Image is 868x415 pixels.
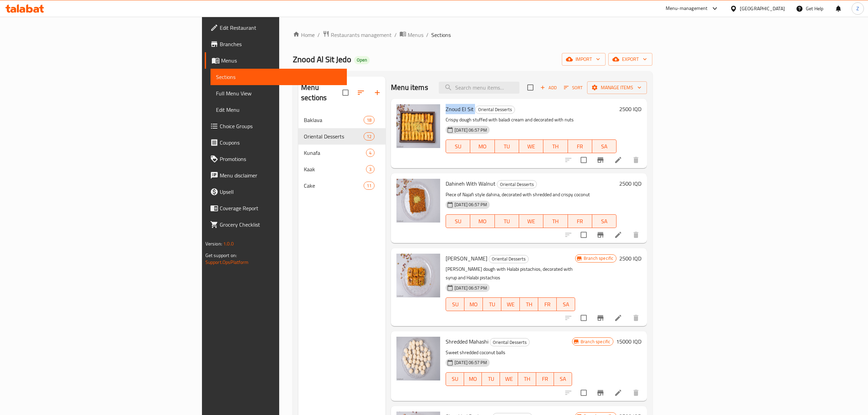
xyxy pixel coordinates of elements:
[577,153,591,167] span: Select to update
[495,214,519,228] button: TU
[475,106,515,114] div: Oriental Desserts
[628,310,644,326] button: delete
[298,112,385,128] div: Baklava18
[205,118,347,134] a: Choice Groups
[364,132,375,140] div: items
[577,311,591,325] span: Select to update
[518,372,536,386] button: TH
[446,265,575,282] p: [PERSON_NAME] dough with Halabi pistachios, decorated with syrup and Halabi pistachios
[446,178,496,189] span: Dahineh With Walnut
[470,214,494,228] button: MO
[446,253,487,264] span: [PERSON_NAME]
[364,117,374,123] span: 18
[520,297,538,311] button: TH
[490,338,530,346] div: Oriental Desserts
[616,337,641,346] h6: 15000 IQD
[364,116,375,124] div: items
[500,372,518,386] button: WE
[331,31,392,39] span: Restaurants management
[470,139,494,153] button: MO
[408,31,423,39] span: Menus
[364,133,374,140] span: 12
[449,299,462,309] span: SU
[562,53,606,66] button: import
[391,82,428,93] h2: Menu items
[220,122,341,130] span: Choice Groups
[205,36,347,52] a: Branches
[495,139,519,153] button: TU
[211,102,347,118] a: Edit Menu
[220,138,341,147] span: Coupons
[497,180,537,188] span: Oriental Desserts
[464,372,482,386] button: MO
[577,386,591,400] span: Select to update
[293,30,652,39] nav: breadcrumb
[568,214,592,228] button: FR
[523,299,535,309] span: TH
[304,149,366,157] span: Kunafa
[364,183,374,189] span: 11
[364,182,375,190] div: items
[446,104,474,114] span: Znoud El Sit
[205,184,347,200] a: Upsell
[298,109,385,197] nav: Menu sections
[856,5,859,12] span: Z
[628,152,644,168] button: delete
[323,30,392,39] a: Restaurants management
[628,227,644,243] button: delete
[354,57,370,63] span: Open
[543,214,568,228] button: TH
[452,201,490,208] span: [DATE] 06:57 PM
[564,84,583,92] span: Sort
[522,216,541,226] span: WE
[557,374,569,384] span: SA
[353,84,369,101] span: Sort sections
[501,297,520,311] button: WE
[205,151,347,167] a: Promotions
[554,372,572,386] button: SA
[485,374,497,384] span: TU
[614,389,622,397] a: Edit menu item
[220,204,341,212] span: Coverage Report
[536,372,554,386] button: FR
[489,255,529,263] div: Oriental Desserts
[446,348,572,357] p: Sweet shredded coconut balls
[628,385,644,401] button: delete
[220,188,341,196] span: Upsell
[619,254,641,263] h6: 2500 IQD
[539,374,552,384] span: FR
[538,297,557,311] button: FR
[571,142,589,151] span: FR
[577,228,591,242] span: Select to update
[504,299,517,309] span: WE
[220,171,341,179] span: Menu disclaimer
[439,82,519,94] input: search
[541,299,554,309] span: FR
[740,5,785,12] div: [GEOGRAPHIC_DATA]
[467,299,480,309] span: MO
[467,374,479,384] span: MO
[211,85,347,102] a: Full Menu View
[304,182,364,190] span: Cake
[396,254,440,297] img: Simit Basbousa
[614,55,647,64] span: export
[452,127,490,133] span: [DATE] 06:57 PM
[523,80,538,95] span: Select section
[298,161,385,177] div: Kaak3
[223,239,234,248] span: 1.0.0
[449,216,467,226] span: SU
[592,152,609,168] button: Branch-specific-item
[216,89,341,97] span: Full Menu View
[489,255,528,263] span: Oriental Desserts
[449,374,461,384] span: SU
[614,156,622,164] a: Edit menu item
[592,139,616,153] button: SA
[595,142,614,151] span: SA
[298,177,385,194] div: Cake11
[503,374,515,384] span: WE
[205,167,347,184] a: Menu disclaimer
[446,336,488,347] span: Shredded Mahashi
[592,385,609,401] button: Branch-specific-item
[399,30,423,39] a: Menus
[614,314,622,322] a: Edit menu item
